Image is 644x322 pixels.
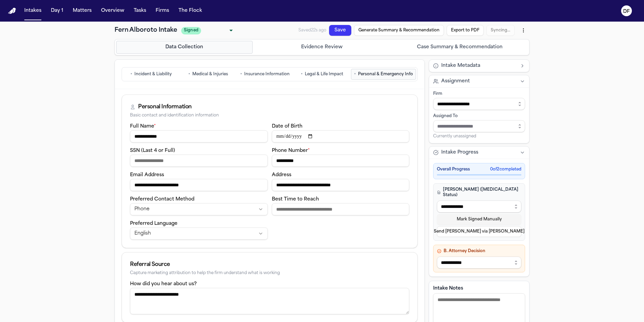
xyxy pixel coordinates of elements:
[130,281,197,287] label: How did you hear about us?
[433,285,525,292] label: Intake Notes
[192,72,228,77] span: Medical & Injuries
[294,69,350,80] button: Go to Legal & Life Impact
[441,149,478,156] span: Intake Progress
[354,25,444,36] button: Generate Summary & Recommendation
[437,187,521,198] h4: [PERSON_NAME] ([MEDICAL_DATA] Status)
[354,71,356,78] span: •
[244,72,290,77] span: Insurance Information
[176,5,205,17] button: The Flock
[130,197,194,202] label: Preferred Contact Method
[130,172,164,178] label: Email Address
[351,69,416,80] button: Go to Personal & Emergency Info
[441,62,480,69] span: Intake Metadata
[138,103,192,111] div: Personal Information
[429,75,529,87] button: Assignment
[433,113,525,119] div: Assigned To
[98,5,127,17] button: Overview
[130,124,156,129] label: Full Name
[298,28,326,32] span: Saved 22s ago
[131,5,149,17] button: Tasks
[153,5,172,17] button: Firms
[130,221,178,226] label: Preferred Language
[180,69,236,80] button: Go to Medical & Injuries
[130,71,132,78] span: •
[433,134,476,139] span: Currently unassigned
[301,71,303,78] span: •
[272,203,410,215] input: Best time to reach
[517,24,529,36] button: More actions
[134,72,172,77] span: Incident & Liability
[70,5,94,17] button: Matters
[130,179,268,191] input: Email address
[115,26,177,35] h1: Fern Alboroto Intake
[437,214,521,225] button: Mark Signed Manually
[272,155,410,167] input: Phone number
[329,25,351,36] button: Save
[130,155,268,167] input: SSN
[130,261,409,269] div: Referral Source
[358,72,413,77] span: Personal & Emergency Info
[116,41,528,54] nav: Intake steps
[181,26,235,35] div: Update intake status
[437,226,521,237] button: Send [PERSON_NAME] via [PERSON_NAME]
[433,91,525,97] div: Firm
[490,167,521,172] span: 0 of 2 completed
[272,179,410,191] input: Address
[447,25,484,36] button: Export to PDF
[429,146,529,159] button: Intake Progress
[8,8,16,14] a: Home
[188,71,190,78] span: •
[240,71,242,78] span: •
[254,41,390,54] button: Go to Evidence Review step
[391,41,528,54] button: Go to Case Summary & Recommendation step
[123,69,179,80] button: Go to Incident & Liability
[272,197,319,202] label: Best Time to Reach
[22,5,44,17] button: Intakes
[8,8,16,14] img: Finch Logo
[441,78,470,85] span: Assignment
[130,148,175,153] label: SSN (Last 4 or Full)
[433,120,525,132] input: Assign to staff member
[181,27,201,34] span: Signed
[130,130,268,142] input: Full name
[130,271,409,276] div: Capture marketing attribution to help the firm understand what is working
[433,98,525,110] input: Select firm
[272,172,291,178] label: Address
[437,167,470,172] span: Overall Progress
[272,124,302,129] label: Date of Birth
[116,41,253,54] button: Go to Data Collection step
[130,113,409,118] div: Basic contact and identification information
[429,60,529,72] button: Intake Metadata
[437,248,521,254] h4: B. Attorney Decision
[48,5,66,17] button: Day 1
[272,130,410,142] input: Date of birth
[305,72,343,77] span: Legal & Life Impact
[237,69,293,80] button: Go to Insurance Information
[272,148,310,153] label: Phone Number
